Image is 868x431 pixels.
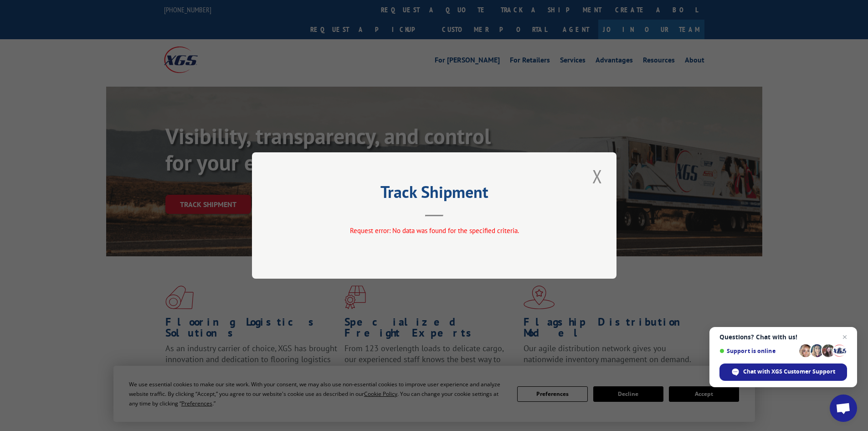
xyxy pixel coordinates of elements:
[349,226,519,235] span: Request error: No data was found for the specified criteria.
[590,164,605,189] button: Close modal
[719,363,847,381] span: Chat with XGS Customer Support
[298,186,571,203] h2: Track Shipment
[830,395,857,422] a: Open chat
[719,348,796,354] span: Support is online
[719,333,847,341] span: Questions? Chat with us!
[743,368,835,376] span: Chat with XGS Customer Support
